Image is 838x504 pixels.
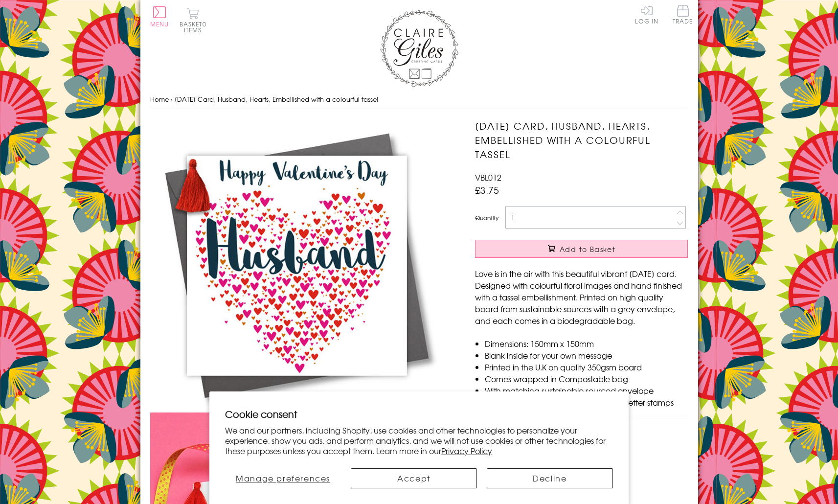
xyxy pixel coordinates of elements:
span: £3.75 [475,183,499,197]
span: [DATE] Card, Husband, Hearts, Embellished with a colourful tassel [175,94,378,104]
label: Quantity [475,213,498,222]
a: Privacy Policy [441,445,492,457]
h1: [DATE] Card, Husband, Hearts, Embellished with a colourful tassel [475,119,688,161]
a: Trade [673,5,693,26]
span: › [171,94,173,104]
span: Manage preferences [236,472,330,484]
h2: Cookie consent [225,407,613,421]
li: With matching sustainable sourced envelope [485,385,688,396]
button: Add to Basket [475,240,688,258]
button: Accept [351,468,477,488]
span: Menu [150,20,169,28]
span: Trade [673,5,693,24]
li: Dimensions: 150mm x 150mm [485,338,688,349]
p: Love is in the air with this beautiful vibrant [DATE] card. Designed with colourful floral images... [475,268,688,326]
nav: breadcrumbs [150,90,688,110]
a: Home [150,94,169,104]
li: Printed in the U.K on quality 350gsm board [485,361,688,373]
span: VBL012 [475,171,501,183]
li: Blank inside for your own message [485,349,688,361]
img: Valentine's Day Card, Husband, Hearts, Embellished with a colourful tassel [150,119,444,412]
span: 0 items [184,20,206,34]
li: Comes wrapped in Compostable bag [485,373,688,385]
button: Manage preferences [225,468,341,488]
button: Menu [150,6,169,27]
button: Basket0 items [180,8,206,33]
button: Decline [487,468,613,488]
p: We and our partners, including Shopify, use cookies and other technologies to personalize your ex... [225,425,613,456]
img: Claire Giles Greetings Cards [380,10,458,87]
span: Add to Basket [560,244,615,254]
a: Log In [635,5,658,24]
